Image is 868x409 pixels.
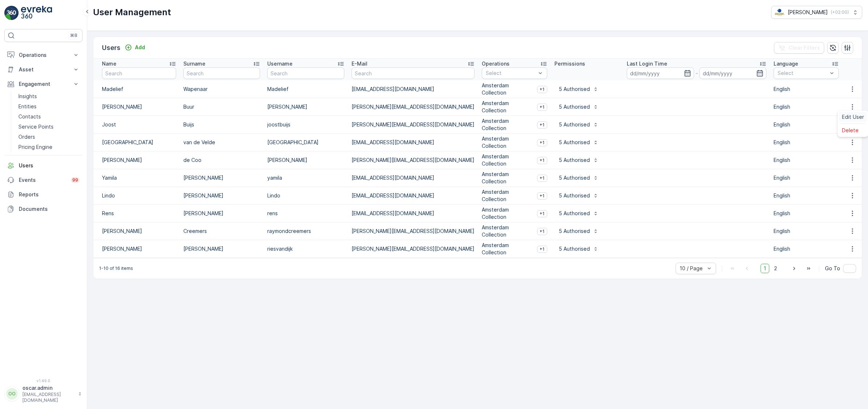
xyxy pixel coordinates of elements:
[93,205,180,222] td: Rens
[699,67,766,79] input: dd/mm/yyyy
[180,187,264,205] td: [PERSON_NAME]
[695,69,698,78] p: -
[348,240,478,258] td: [PERSON_NAME][EMAIL_ADDRESS][DOMAIN_NAME]
[19,66,68,73] p: Asset
[554,243,603,255] button: 5 Authorised
[559,174,590,181] p: 5 Authorised
[16,122,82,132] a: Service Points
[4,379,82,383] span: v 1.49.0
[4,202,82,216] a: Documents
[264,240,348,258] td: riesvandijk
[482,171,534,185] p: Amsterdam Collection
[180,134,264,151] td: van de Velde
[770,187,842,205] td: English
[540,158,545,163] span: +1
[180,240,264,258] td: [PERSON_NAME]
[180,205,264,222] td: [PERSON_NAME]
[180,169,264,187] td: [PERSON_NAME]
[540,122,545,128] span: +1
[540,229,545,234] span: +1
[4,77,82,91] button: Engagement
[72,177,78,183] p: 99
[482,224,534,238] p: Amsterdam Collection
[770,240,842,258] td: English
[18,133,35,141] p: Orders
[93,80,180,98] td: Madelief
[554,208,603,219] button: 5 Authorised
[93,169,180,187] td: Yamila
[559,156,590,164] p: 5 Authorised
[70,33,77,38] p: ⌘B
[102,60,116,67] p: Name
[180,151,264,169] td: de Coo
[352,60,367,67] p: E-Mail
[540,140,545,146] span: +1
[788,44,820,51] p: Clear Filters
[554,154,603,166] button: 5 Authorised
[348,80,478,98] td: [EMAIL_ADDRESS][DOMAIN_NAME]
[348,222,478,240] td: [PERSON_NAME][EMAIL_ADDRESS][DOMAIN_NAME]
[770,98,842,116] td: English
[770,134,842,151] td: English
[770,205,842,222] td: English
[770,151,842,169] td: English
[93,222,180,240] td: [PERSON_NAME]
[788,9,828,16] p: [PERSON_NAME]
[554,172,603,184] button: 5 Authorised
[18,143,52,151] p: Pricing Engine
[4,48,82,62] button: Operations
[842,113,864,121] span: Edit User
[554,83,603,95] button: 5 Authorised
[4,187,82,202] a: Reports
[93,240,180,258] td: [PERSON_NAME]
[627,67,694,79] input: dd/mm/yyyy
[771,6,862,19] button: [PERSON_NAME](+02:00)
[482,153,534,167] p: Amsterdam Collection
[559,103,590,110] p: 5 Authorised
[93,7,171,18] p: User Management
[770,169,842,187] td: English
[540,175,545,181] span: +1
[559,210,590,217] p: 5 Authorised
[16,132,82,142] a: Orders
[559,245,590,253] p: 5 Authorised
[482,206,534,221] p: Amsterdam Collection
[135,44,145,51] p: Add
[102,67,176,79] input: Search
[22,392,75,403] p: [EMAIL_ADDRESS][DOMAIN_NAME]
[16,142,82,152] a: Pricing Engine
[264,169,348,187] td: yamila
[348,151,478,169] td: [PERSON_NAME][EMAIL_ADDRESS][DOMAIN_NAME]
[264,151,348,169] td: [PERSON_NAME]
[774,60,798,67] p: Language
[4,384,82,403] button: OOoscar.admin[EMAIL_ADDRESS][DOMAIN_NAME]
[559,192,590,199] p: 5 Authorised
[770,80,842,98] td: English
[16,112,82,122] a: Contacts
[842,127,859,134] span: Delete
[774,8,785,16] img: basis-logo_rgb2x.png
[180,80,264,98] td: Wapenaar
[761,264,769,273] span: 1
[16,91,82,101] a: Insights
[264,98,348,116] td: [PERSON_NAME]
[122,43,148,52] button: Add
[554,190,603,201] button: 5 Authorised
[19,51,68,59] p: Operations
[482,82,534,96] p: Amsterdam Collection
[180,98,264,116] td: Buur
[264,205,348,222] td: rens
[348,187,478,205] td: [EMAIL_ADDRESS][DOMAIN_NAME]
[774,42,824,54] button: Clear Filters
[19,191,80,198] p: Reports
[348,98,478,116] td: [PERSON_NAME][EMAIL_ADDRESS][DOMAIN_NAME]
[4,6,19,20] img: logo
[554,225,603,237] button: 5 Authorised
[21,6,52,20] img: logo_light-DOdMpM7g.png
[267,67,344,79] input: Search
[93,151,180,169] td: [PERSON_NAME]
[554,137,603,148] button: 5 Authorised
[482,60,510,67] p: Operations
[554,119,603,130] button: 5 Authorised
[93,98,180,116] td: [PERSON_NAME]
